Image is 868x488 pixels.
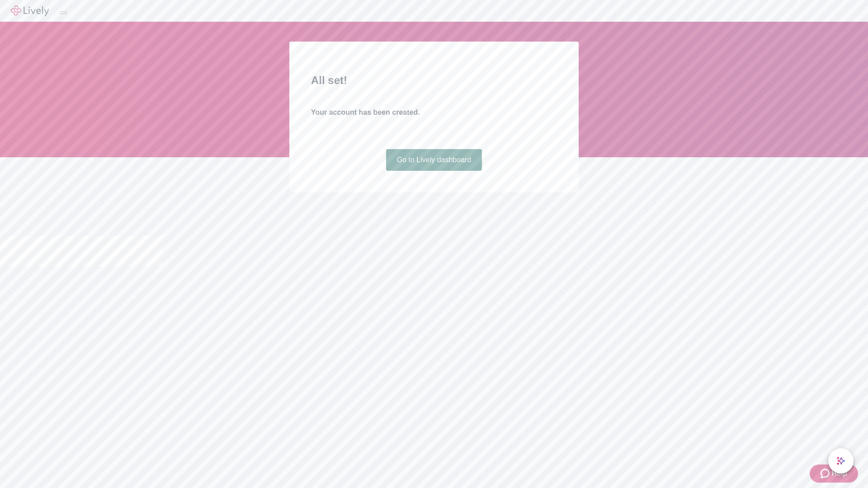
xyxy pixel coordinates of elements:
[828,448,854,474] button: chat
[311,72,557,89] h2: All set!
[836,456,845,465] svg: Lively AI Assistant
[810,465,858,483] button: Zendesk support iconHelp
[821,468,831,479] svg: Zendesk support icon
[831,468,847,479] span: Help
[11,5,49,16] img: Lively
[386,149,482,171] a: Go to Lively dashboard
[311,107,557,118] h4: Your account has been created.
[60,11,67,14] button: Log out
